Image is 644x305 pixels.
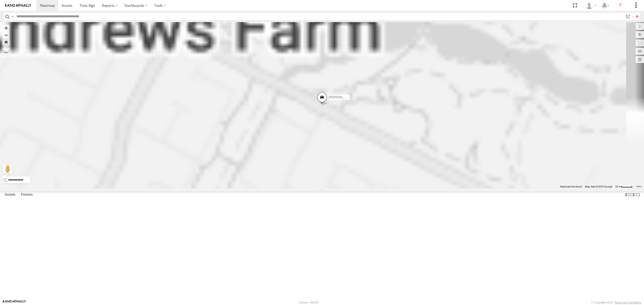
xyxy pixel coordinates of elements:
span: [PERSON_NAME] [329,96,353,99]
div: Version: 306.00 [299,301,318,304]
label: Map Settings [635,56,644,63]
div: © Copyright 2025 - [591,301,641,304]
label: Search Filter Options [623,13,634,20]
button: Map Scale: 20 m per 41 pixels [614,185,634,188]
label: Search Query [11,13,15,20]
button: Drag Pegman onto the map to open Street View [3,164,13,174]
label: Assets [2,191,18,198]
img: rand-logo.svg [5,4,31,7]
span: Map data ©2025 Google [585,185,612,188]
button: Zoom Home [3,38,10,45]
span: 20 m [615,185,621,188]
label: Measure [3,48,10,55]
label: Hide Summary Table [635,191,640,198]
button: Zoom out [3,31,10,38]
a: Visit our Website [3,300,26,305]
a: Terms and Conditions [615,301,641,304]
label: Dock Summary Table to the Left [625,191,630,198]
label: Dock Summary Table to the Right [630,191,635,198]
a: Terms (opens in new tab) [636,186,642,188]
i: ? [616,2,624,10]
label: Fences [18,191,35,198]
button: Keyboard shortcuts [560,185,582,188]
button: Zoom in [3,25,10,31]
div: Peter Lu [584,2,598,9]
